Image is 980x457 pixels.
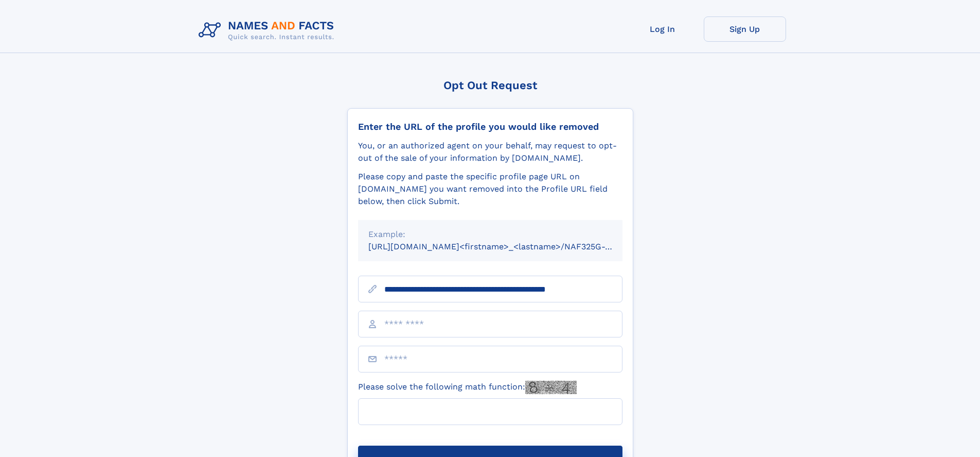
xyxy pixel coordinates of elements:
div: Please copy and paste the specific profile page URL on [DOMAIN_NAME] you want removed into the Pr... [358,171,622,208]
img: Logo Names and Facts [194,16,343,44]
div: You, or an authorized agent on your behalf, may request to opt-out of the sale of your informatio... [358,140,622,164]
div: Opt Out Request [347,79,633,92]
small: [URL][DOMAIN_NAME]<firstname>_<lastname>/NAF325G-xxxxxxxx [368,242,642,251]
label: Please solve the following math function: [358,381,577,394]
a: Sign Up [704,16,786,42]
div: Example: [368,228,612,241]
a: Log In [621,16,704,42]
div: Enter the URL of the profile you would like removed [358,121,622,132]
